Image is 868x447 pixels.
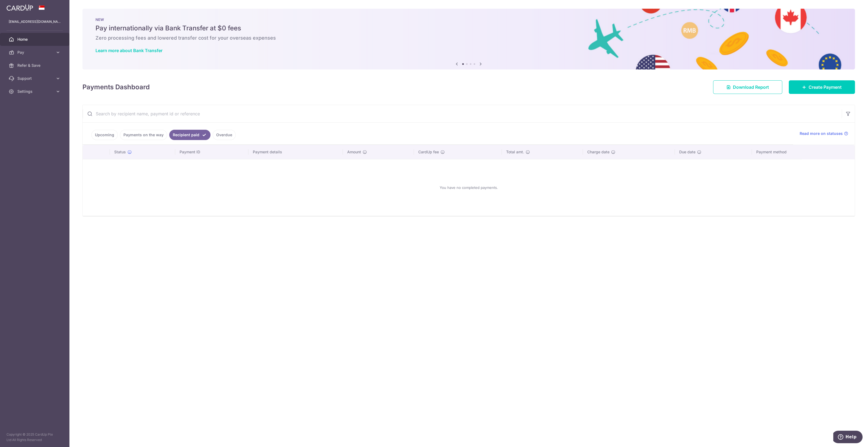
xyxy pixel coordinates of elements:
input: Search by recipient name, payment id or reference [83,105,842,122]
img: CardUp [7,4,33,11]
span: Total amt. [506,149,524,155]
a: Download Report [713,80,782,94]
a: Overdue [213,130,236,140]
a: Upcoming [91,130,118,140]
th: Payment details [248,145,343,159]
span: Status [114,149,126,155]
span: CardUp fee [418,149,439,155]
span: Amount [347,149,361,155]
h4: Payments Dashboard [82,82,150,92]
a: Recipient paid [169,130,210,140]
h6: Zero processing fees and lowered transfer cost for your overseas expenses [95,35,842,41]
span: Create Payment [809,84,842,90]
div: You have no completed payments. [89,164,848,211]
a: Create Payment [789,80,855,94]
span: Charge date [587,149,609,155]
h5: Pay internationally via Bank Transfer at $0 fees [95,24,842,33]
a: Read more on statuses [800,131,848,136]
th: Payment method [752,145,855,159]
span: Home [17,37,53,42]
p: NEW [95,17,842,22]
span: Download Report [733,84,769,90]
span: Support [17,76,53,81]
iframe: Opens a widget where you can find more information [833,431,863,444]
span: Due date [679,149,695,155]
span: Settings [17,89,53,94]
span: Pay [17,50,53,55]
p: [EMAIL_ADDRESS][DOMAIN_NAME] [9,19,61,24]
img: Bank transfer banner [82,9,855,69]
span: Read more on statuses [800,131,843,136]
a: Learn more about Bank Transfer [95,48,162,53]
a: Payments on the way [120,130,167,140]
span: Refer & Save [17,63,53,68]
th: Payment ID [175,145,248,159]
